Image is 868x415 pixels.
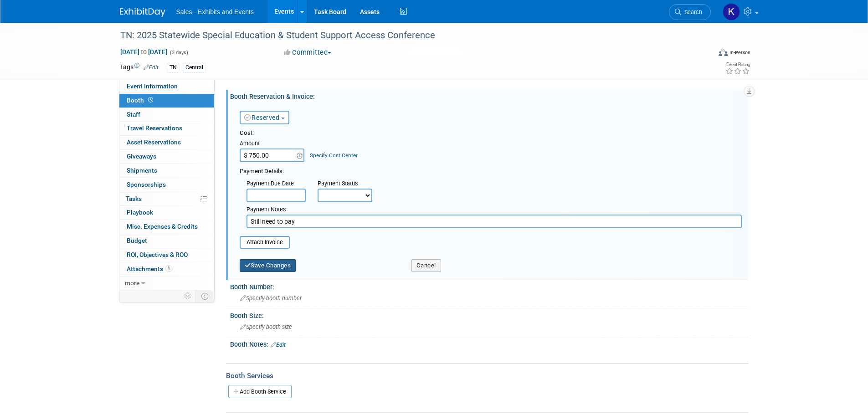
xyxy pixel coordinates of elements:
div: Booth Reservation & Invoice: [230,90,749,101]
a: more [119,277,214,290]
span: (3 days) [169,50,188,56]
button: Reserved [240,111,289,124]
div: Booth Number: [230,280,749,292]
span: Booth not reserved yet [146,97,155,103]
a: Event Information [119,80,214,93]
a: Search [669,4,711,20]
div: Amount [240,139,306,149]
span: [DATE] [DATE] [120,48,168,56]
a: Budget [119,234,214,248]
div: Payment Details: [240,165,742,176]
div: In-Person [729,49,750,56]
div: Event Rating [725,62,750,67]
span: Specify booth number [240,295,302,302]
td: Personalize Event Tab Strip [180,290,196,302]
div: Payment Notes [247,205,742,215]
img: ExhibitDay [120,8,165,17]
span: 1 [165,265,172,272]
a: Attachments1 [119,262,214,276]
div: Payment Due Date [247,179,304,189]
div: Payment Status [318,179,379,189]
div: Central [183,63,206,72]
span: Attachments [127,265,172,272]
div: Booth Services [226,371,749,381]
span: Tasks [126,195,142,202]
button: Cancel [411,259,441,272]
button: Save Changes [240,259,296,272]
span: Playbook [127,209,153,216]
a: Playbook [119,206,214,220]
span: Search [681,9,702,15]
a: ROI, Objectives & ROO [119,248,214,262]
img: Format-Inperson.png [719,49,728,56]
span: Sponsorships [127,181,166,188]
div: TN: 2025 Statewide Special Education & Student Support Access Conference [117,27,697,44]
span: Staff [127,111,140,118]
a: Reserved [244,114,280,121]
img: Kara Haven [723,3,740,20]
div: Event Format [657,47,751,61]
div: Booth Size: [230,309,749,320]
span: Asset Reservations [127,138,181,146]
span: Specify booth size [240,323,292,330]
a: Add Booth Service [228,385,292,398]
td: Toggle Event Tabs [195,290,214,302]
a: Shipments [119,164,214,178]
a: Tasks [119,192,214,206]
a: Travel Reservations [119,122,214,135]
span: Misc. Expenses & Credits [127,223,198,230]
a: Edit [144,64,159,71]
div: TN [167,63,180,72]
div: Booth Notes: [230,338,749,349]
span: more [125,279,139,287]
span: Shipments [127,167,157,174]
a: Edit [271,342,286,348]
span: Booth [127,97,155,104]
span: ROI, Objectives & ROO [127,251,188,258]
span: Sales - Exhibits and Events [176,8,254,15]
span: Event Information [127,82,178,90]
button: Committed [281,48,335,57]
a: Misc. Expenses & Credits [119,220,214,234]
a: Sponsorships [119,178,214,192]
a: Asset Reservations [119,136,214,149]
span: Giveaways [127,153,156,160]
span: Travel Reservations [127,124,182,132]
div: Cost: [240,129,742,138]
span: to [139,48,148,56]
td: Tags [120,62,159,73]
a: Specify Cost Center [310,152,358,159]
span: Budget [127,237,147,244]
a: Giveaways [119,150,214,164]
a: Booth [119,94,214,108]
a: Staff [119,108,214,122]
